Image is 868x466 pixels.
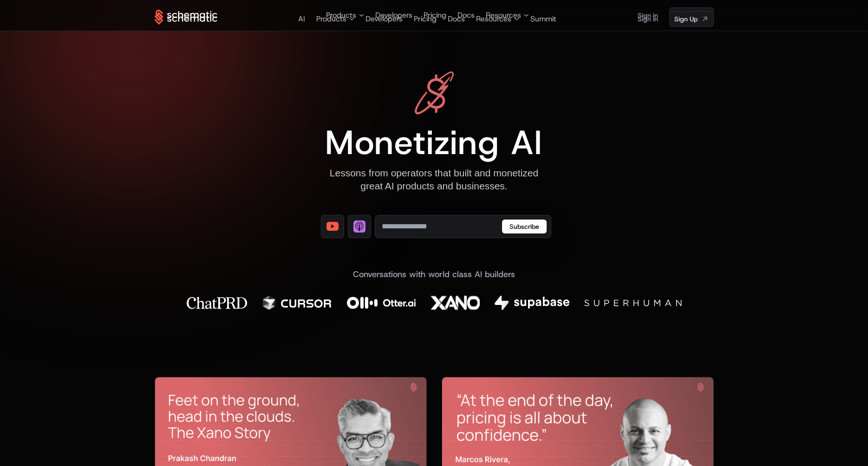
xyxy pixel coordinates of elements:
[424,10,446,20] a: Pricing
[365,14,403,24] a: Developers
[502,220,547,233] button: Subscribe
[476,13,511,25] span: Resources
[431,296,480,310] img: Xano
[187,296,247,310] img: Chat PRD
[321,215,344,238] a: [object Object]
[348,215,371,238] a: [object Object]
[325,120,543,165] span: Monetizing AI
[326,10,356,21] span: Products
[325,167,543,193] div: Lessons from operators that built and monetized great AI products and businesses.
[457,10,475,20] a: Docs
[638,8,658,23] a: Sign in
[347,296,416,310] img: Otter AI
[486,10,521,21] span: Resources
[316,13,346,25] span: Products
[530,14,556,24] a: Summit
[669,7,714,23] a: [object Object]
[584,296,682,310] img: Superhuman
[262,296,332,310] img: Cursor AI
[187,268,682,281] div: Conversations with world class AI builders
[495,296,569,310] img: Supabase
[414,14,437,24] a: Pricing
[674,14,698,24] span: Sign Up
[669,11,714,27] a: [object Object]
[674,11,698,20] span: Sign Up
[298,14,305,24] a: AI
[375,10,412,20] a: Developers
[448,14,465,24] a: Docs
[638,12,658,26] a: Sign in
